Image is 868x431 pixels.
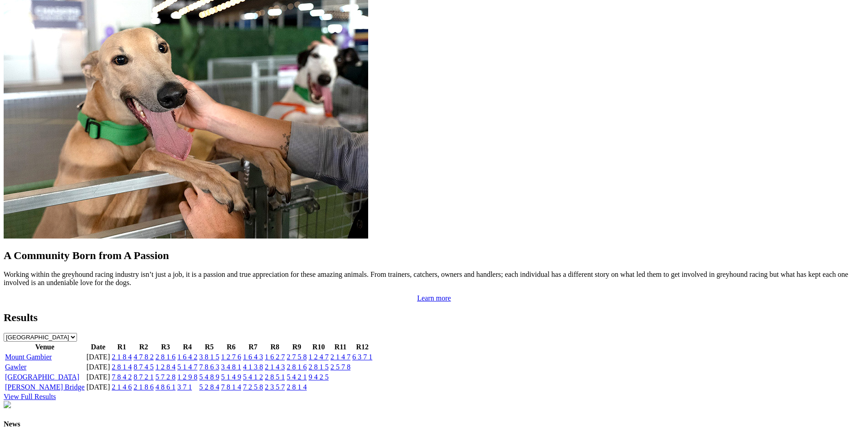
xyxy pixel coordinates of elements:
[4,401,11,408] img: chasers_homepage.jpg
[4,312,864,324] h2: Results
[287,353,307,361] a: 2 7 5 8
[177,363,197,371] a: 5 1 4 7
[417,294,451,302] a: Learn more
[265,353,285,361] a: 1 6 2 7
[330,343,351,352] th: R11
[177,373,197,381] a: 1 2 9 8
[243,363,263,371] a: 4 1 3 8
[308,343,329,352] th: R10
[199,343,220,352] th: R5
[308,363,329,371] a: 2 8 1 5
[265,383,285,391] a: 2 3 5 7
[5,343,85,352] th: Venue
[4,420,864,428] h4: News
[199,363,219,371] a: 7 8 6 3
[199,353,219,361] a: 3 8 1 5
[287,363,307,371] a: 2 8 1 6
[86,353,111,362] td: [DATE]
[112,353,132,361] a: 2 1 8 4
[221,373,241,381] a: 5 1 4 9
[4,270,864,287] p: Working within the greyhound racing industry isn’t just a job, it is a passion and true appreciat...
[265,363,285,371] a: 2 1 4 3
[243,353,263,361] a: 1 6 4 3
[287,373,307,381] a: 5 4 2 1
[134,353,154,361] a: 4 7 8 2
[221,353,241,361] a: 1 2 7 6
[352,353,372,361] a: 6 3 7 1
[177,353,197,361] a: 1 6 4 2
[155,343,176,352] th: R3
[308,373,329,381] a: 9 4 2 5
[287,383,307,391] a: 2 8 1 4
[134,363,154,371] a: 8 7 4 5
[155,373,175,381] a: 5 7 2 8
[5,383,85,391] a: [PERSON_NAME] Bridge
[134,373,154,381] a: 8 7 2 1
[242,343,263,352] th: R7
[4,393,56,400] a: View Full Results
[264,343,285,352] th: R8
[308,353,329,361] a: 1 2 4 7
[177,343,198,352] th: R4
[352,343,373,352] th: R12
[221,343,241,352] th: R6
[330,363,350,371] a: 2 5 7 8
[330,353,350,361] a: 2 1 4 7
[199,383,219,391] a: 5 2 8 4
[243,373,263,381] a: 5 4 1 2
[86,383,111,392] td: [DATE]
[177,383,192,391] a: 3 7 1
[155,363,175,371] a: 1 2 8 4
[86,363,111,372] td: [DATE]
[155,383,175,391] a: 4 8 6 1
[199,373,219,381] a: 5 4 8 9
[112,383,132,391] a: 2 1 4 6
[112,373,132,381] a: 7 8 4 2
[4,249,864,262] h2: A Community Born from A Passion
[221,383,241,391] a: 7 8 1 4
[86,373,111,382] td: [DATE]
[5,373,79,381] a: [GEOGRAPHIC_DATA]
[155,353,175,361] a: 2 8 1 6
[265,373,285,381] a: 2 8 5 1
[286,343,307,352] th: R9
[86,343,111,352] th: Date
[243,383,263,391] a: 7 2 5 8
[111,343,132,352] th: R1
[5,363,26,371] a: Gawler
[112,363,132,371] a: 2 8 1 4
[221,363,241,371] a: 3 4 8 1
[134,383,154,391] a: 2 1 8 6
[133,343,154,352] th: R2
[5,353,52,361] a: Mount Gambier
